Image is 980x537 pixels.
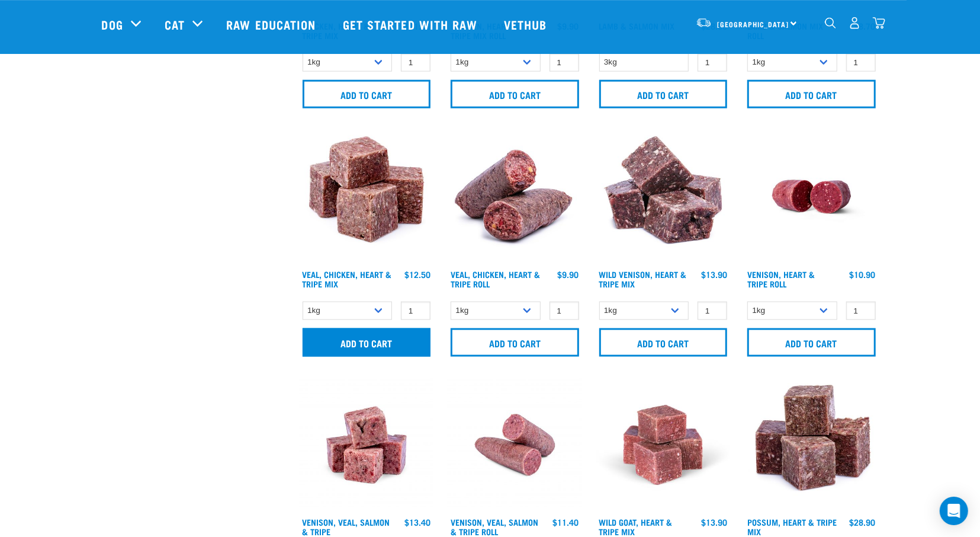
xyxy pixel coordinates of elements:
[596,378,731,513] img: Goat Heart Tripe 8451
[850,270,876,279] div: $10.90
[303,520,390,534] a: Venison, Veal, Salmon & Tripe
[850,518,876,528] div: $28.90
[825,17,836,28] img: home-icon-1@2x.png
[102,15,123,33] a: Dog
[747,328,876,357] input: Add to cart
[404,270,430,279] div: $12.50
[599,520,673,534] a: Wild Goat, Heart & Tripe Mix
[401,302,430,320] input: 1
[303,272,392,286] a: Veal, Chicken, Heart & Tripe Mix
[451,80,579,108] input: Add to cart
[849,17,861,29] img: user.png
[303,328,431,357] input: Add to cart
[331,1,492,48] a: Get started with Raw
[744,130,879,264] img: Raw Essentials Venison Heart & Tripe Hypoallergenic Raw Pet Food Bulk Roll Unwrapped
[940,497,968,525] div: Open Intercom Messenger
[300,130,434,264] img: Veal Chicken Heart Tripe Mix 01
[558,270,579,279] div: $9.90
[451,520,538,534] a: Venison, Veal, Salmon & Tripe Roll
[448,130,582,264] img: 1263 Chicken Organ Roll 02
[698,302,727,320] input: 1
[492,1,562,48] a: Vethub
[550,53,579,72] input: 1
[404,518,430,528] div: $13.40
[553,518,579,528] div: $11.40
[696,17,712,28] img: van-moving.png
[873,17,885,29] img: home-icon@2x.png
[744,378,879,513] img: 1067 Possum Heart Tripe Mix 01
[303,80,431,108] input: Add to cart
[599,328,728,357] input: Add to cart
[747,272,815,286] a: Venison, Heart & Tripe Roll
[596,130,731,264] img: 1171 Venison Heart Tripe Mix 01
[451,272,540,286] a: Veal, Chicken, Heart & Tripe Roll
[599,80,728,108] input: Add to cart
[747,520,837,534] a: Possum, Heart & Tripe Mix
[599,272,687,286] a: Wild Venison, Heart & Tripe Mix
[550,302,579,320] input: 1
[165,15,185,33] a: Cat
[698,53,727,72] input: 1
[451,328,579,357] input: Add to cart
[846,302,876,320] input: 1
[401,53,430,72] input: 1
[846,53,876,72] input: 1
[214,1,330,48] a: Raw Education
[718,22,789,26] span: [GEOGRAPHIC_DATA]
[747,80,876,108] input: Add to cart
[300,378,434,513] img: Venison Veal Salmon Tripe 1621
[701,270,727,279] div: $13.90
[701,518,727,528] div: $13.90
[448,378,582,513] img: Venison Veal Salmon Tripe 1651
